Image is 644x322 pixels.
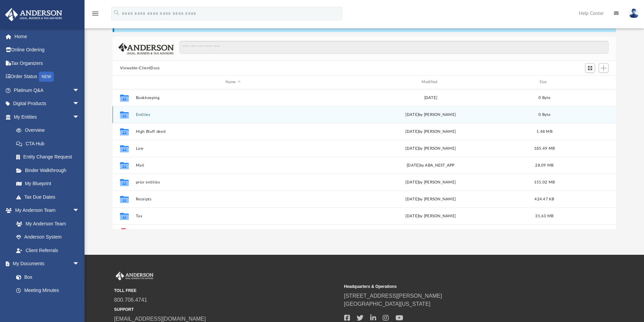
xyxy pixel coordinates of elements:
[113,89,616,229] div: grid
[136,197,330,201] button: Receipts
[333,213,528,219] div: [DATE] by [PERSON_NAME]
[136,214,330,218] button: Tax
[114,316,206,322] a: [EMAIL_ADDRESS][DOMAIN_NAME]
[344,301,431,307] a: [GEOGRAPHIC_DATA][US_STATE]
[9,244,86,257] a: Client Referrals
[9,124,90,137] a: Overview
[5,70,90,84] a: Order StatusNEW
[333,79,528,85] div: Modified
[535,163,553,167] span: 28.09 MB
[114,288,339,294] small: TOLL FREE
[5,43,90,57] a: Online Ordering
[536,129,552,133] span: 1.48 MB
[9,137,90,150] a: CTA Hub
[9,164,90,177] a: Binder Walkthrough
[333,196,528,202] div: [DATE] by [PERSON_NAME]
[344,283,569,290] small: Headquarters & Operations
[5,97,90,110] a: Digital Productsarrow_drop_down
[9,190,90,204] a: Tax Due Dates
[9,230,86,244] a: Anderson System
[599,63,609,73] button: Add
[116,79,133,85] div: id
[73,257,86,271] span: arrow_drop_down
[180,41,609,54] input: Search files and folders
[136,180,330,184] button: prior entities
[5,204,86,217] a: My Anderson Teamarrow_drop_down
[113,9,120,17] i: search
[114,297,147,303] a: 800.706.4741
[629,8,639,18] img: User Pic
[531,79,558,85] div: Size
[333,112,528,118] div: [DATE] by [PERSON_NAME]
[73,83,86,97] span: arrow_drop_down
[539,113,550,116] span: 0 Byte
[136,113,330,117] button: Entities
[9,217,83,230] a: My Anderson Team
[135,79,330,85] div: Name
[91,13,99,18] a: menu
[5,56,90,70] a: Tax Organizers
[114,306,339,313] small: SUPPORT
[5,110,90,124] a: My Entitiesarrow_drop_down
[9,284,86,297] a: Meeting Minutes
[333,162,528,168] div: [DATE] by ABA_NEST_APP
[5,83,90,97] a: Platinum Q&Aarrow_drop_down
[9,150,90,164] a: Entity Change Request
[9,297,83,311] a: Forms Library
[585,63,595,73] button: Switch to Grid View
[534,146,555,150] span: 185.49 MB
[5,257,86,271] a: My Documentsarrow_drop_down
[534,180,555,184] span: 151.02 MB
[73,204,86,218] span: arrow_drop_down
[333,128,528,134] div: [DATE] by [PERSON_NAME]
[39,72,54,82] div: NEW
[9,270,83,284] a: Box
[344,293,442,299] a: [STREET_ADDRESS][PERSON_NAME]
[3,8,64,21] img: Anderson Advisors Platinum Portal
[120,65,160,71] button: Viewable-ClientDocs
[5,30,90,43] a: Home
[561,79,608,85] div: id
[73,97,86,111] span: arrow_drop_down
[9,177,86,191] a: My Blueprint
[539,96,550,99] span: 0 Byte
[136,146,330,151] button: Law
[333,179,528,185] div: [DATE] by [PERSON_NAME]
[535,214,553,218] span: 31.63 MB
[136,129,330,134] button: High Bluff deed
[534,197,554,201] span: 424.47 KB
[136,163,330,168] button: Mail
[333,145,528,151] div: [DATE] by [PERSON_NAME]
[136,96,330,100] button: Bookkeeping
[73,110,86,124] span: arrow_drop_down
[114,272,155,280] img: Anderson Advisors Platinum Portal
[91,9,99,18] i: menu
[333,95,528,101] div: [DATE]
